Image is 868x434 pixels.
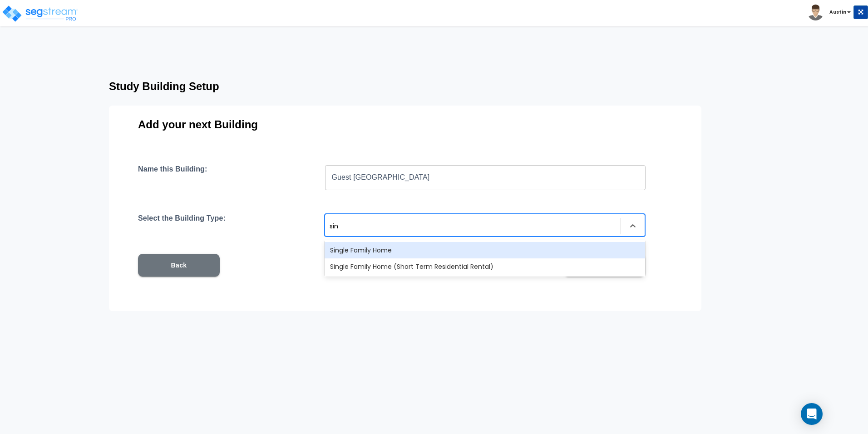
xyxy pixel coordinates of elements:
h3: Add your next Building [138,118,672,131]
button: Back [138,254,220,277]
h4: Select the Building Type: [138,214,226,237]
h4: Name this Building: [138,165,207,190]
div: Open Intercom Messenger [801,403,823,425]
img: logo_pro_r.png [1,5,79,23]
input: Building Name [325,165,646,190]
div: Single Family Home (Short Term Residential Rental) [325,258,645,275]
b: Austin [829,9,846,15]
h3: Study Building Setup [109,80,766,93]
img: avatar.png [808,5,824,20]
div: Single Family Home [325,242,645,258]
